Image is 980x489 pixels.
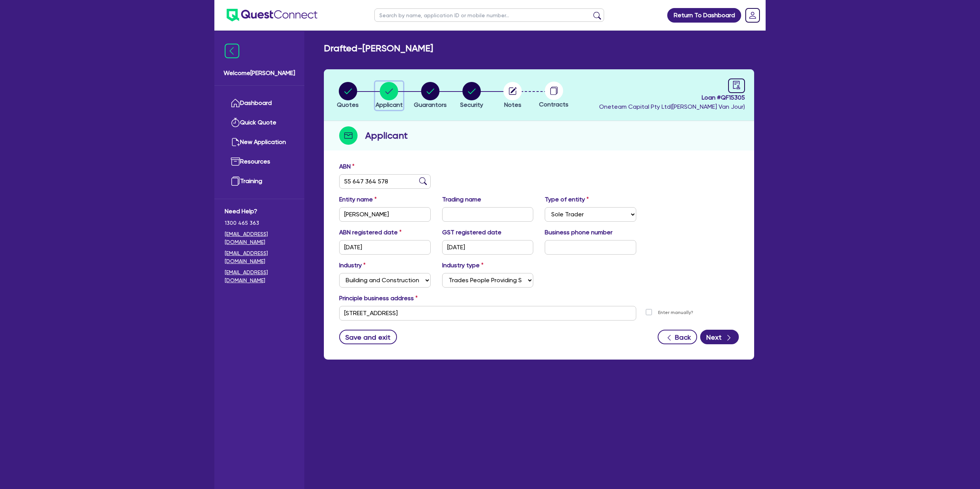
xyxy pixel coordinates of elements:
[503,82,522,110] button: Notes
[413,82,447,110] button: Guarantors
[667,8,741,23] a: Return To Dashboard
[539,101,568,108] span: Contracts
[442,240,534,255] input: DD / MM / YYYY
[225,172,294,191] a: Training
[339,228,402,237] label: ABN registered date
[336,82,359,110] button: Quotes
[231,118,240,127] img: quick-quote
[339,261,366,270] label: Industry
[225,152,294,172] a: Resources
[545,195,589,204] label: Type of entity
[227,9,317,21] img: quest-connect-logo-blue
[225,207,294,216] span: Need Help?
[225,219,294,227] span: 1300 465 363
[504,101,521,108] span: Notes
[225,268,294,285] a: [EMAIL_ADDRESS][DOMAIN_NAME]
[599,103,745,110] span: Oneteam Capital Pty Ltd ( [PERSON_NAME] Van Jour )
[225,113,294,132] a: Quick Quote
[231,157,240,166] img: resources
[414,101,447,108] span: Guarantors
[324,43,433,54] h2: Drafted - [PERSON_NAME]
[339,162,354,171] label: ABN
[337,101,359,108] span: Quotes
[365,129,408,142] h2: Applicant
[374,8,604,22] input: Search by name, application ID or mobile number...
[442,261,483,270] label: Industry type
[460,101,483,108] span: Security
[225,44,239,58] img: icon-menu-close
[339,330,397,344] button: Save and exit
[375,82,403,110] button: Applicant
[339,240,431,255] input: DD / MM / YYYY
[231,137,240,147] img: new-application
[225,93,294,113] a: Dashboard
[225,132,294,152] a: New Application
[225,249,294,265] a: [EMAIL_ADDRESS][DOMAIN_NAME]
[339,294,418,303] label: Principle business address
[442,228,501,237] label: GST registered date
[728,79,745,93] a: audit
[419,177,427,185] img: abn-lookup icon
[225,230,294,246] a: [EMAIL_ADDRESS][DOMAIN_NAME]
[224,69,295,78] span: Welcome [PERSON_NAME]
[658,330,697,344] button: Back
[339,126,358,145] img: step-icon
[658,309,693,316] label: Enter manually?
[743,5,763,25] a: Dropdown toggle
[231,177,240,186] img: training
[442,195,481,204] label: Trading name
[545,228,612,237] label: Business phone number
[460,82,483,110] button: Security
[376,101,403,108] span: Applicant
[732,81,741,89] span: audit
[599,93,745,102] span: Loan # QF15305
[700,330,739,344] button: Next
[339,195,377,204] label: Entity name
